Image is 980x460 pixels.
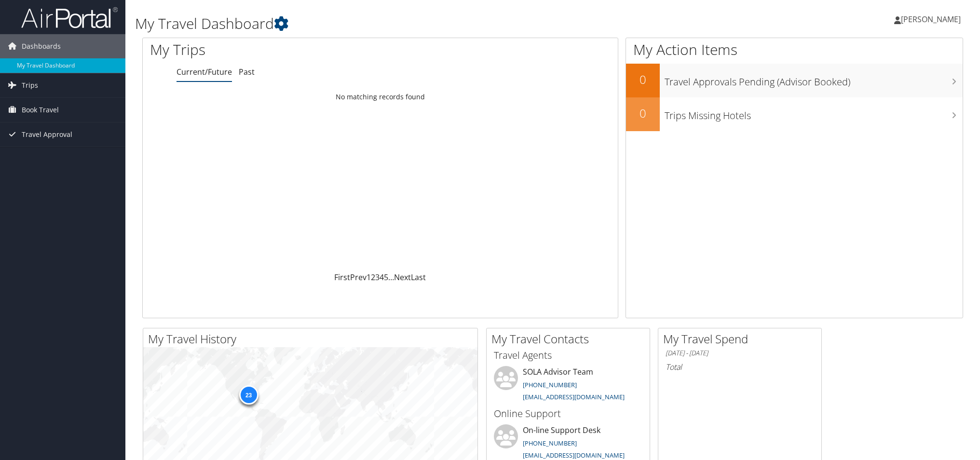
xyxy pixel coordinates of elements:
[494,349,642,362] h3: Travel Agents
[350,272,367,283] a: Prev
[665,104,963,122] h3: Trips Missing Hotels
[380,272,384,283] a: 4
[22,98,59,122] span: Book Travel
[665,70,963,89] h3: Travel Approvals Pending (Advisor Booked)
[148,331,477,347] h2: My Travel History
[384,272,388,283] a: 5
[177,67,232,77] a: Current/Future
[388,272,394,283] span: …
[135,14,692,34] h1: My Travel Dashboard
[666,362,814,372] h6: Total
[489,366,647,406] li: SOLA Advisor Team
[394,272,411,283] a: Next
[663,331,821,347] h2: My Travel Spend
[22,34,61,58] span: Dashboards
[22,73,38,97] span: Trips
[901,14,961,25] span: [PERSON_NAME]
[626,64,963,97] a: 0Travel Approvals Pending (Advisor Booked)
[22,122,72,147] span: Travel Approval
[150,40,412,60] h1: My Trips
[666,349,814,358] h6: [DATE] - [DATE]
[239,67,255,77] a: Past
[143,88,618,106] td: No matching records found
[523,380,577,389] a: [PHONE_NUMBER]
[523,451,625,460] a: [EMAIL_ADDRESS][DOMAIN_NAME]
[334,272,350,283] a: First
[523,439,577,447] a: [PHONE_NUMBER]
[411,272,426,283] a: Last
[494,407,642,420] h3: Online Support
[239,385,258,405] div: 23
[894,5,970,34] a: [PERSON_NAME]
[491,331,650,347] h2: My Travel Contacts
[523,392,625,401] a: [EMAIL_ADDRESS][DOMAIN_NAME]
[626,40,963,60] h1: My Action Items
[626,105,660,122] h2: 0
[375,272,380,283] a: 3
[626,71,660,88] h2: 0
[367,272,371,283] a: 1
[626,97,963,131] a: 0Trips Missing Hotels
[371,272,375,283] a: 2
[21,6,118,29] img: airportal-logo.png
